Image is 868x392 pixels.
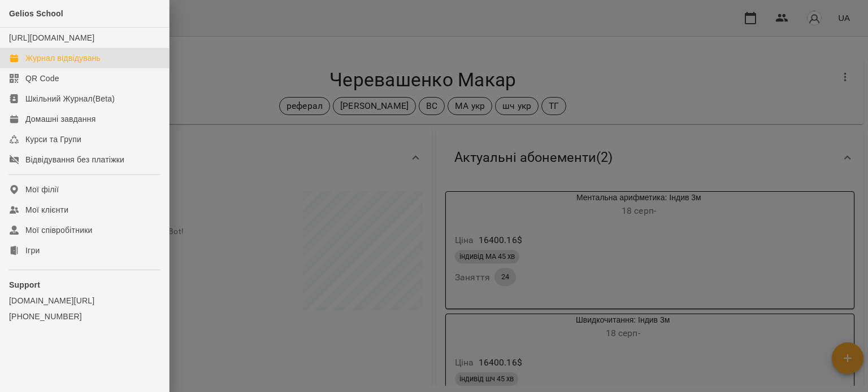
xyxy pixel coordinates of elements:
span: Gelios School [9,9,63,18]
div: Відвідування без платіжки [25,154,124,165]
div: Домашні завдання [25,113,96,125]
div: Мої клієнти [25,204,68,215]
a: [URL][DOMAIN_NAME] [9,33,94,42]
p: Support [9,279,160,290]
div: Ігри [25,245,40,256]
div: Курси та Групи [25,134,81,145]
a: [DOMAIN_NAME][URL] [9,295,160,306]
div: Мої співробітники [25,224,93,236]
div: Шкільний Журнал(Beta) [25,93,115,104]
div: QR Code [25,73,59,84]
div: Журнал відвідувань [25,52,101,64]
a: [PHONE_NUMBER] [9,311,160,322]
div: Мої філії [25,184,59,195]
